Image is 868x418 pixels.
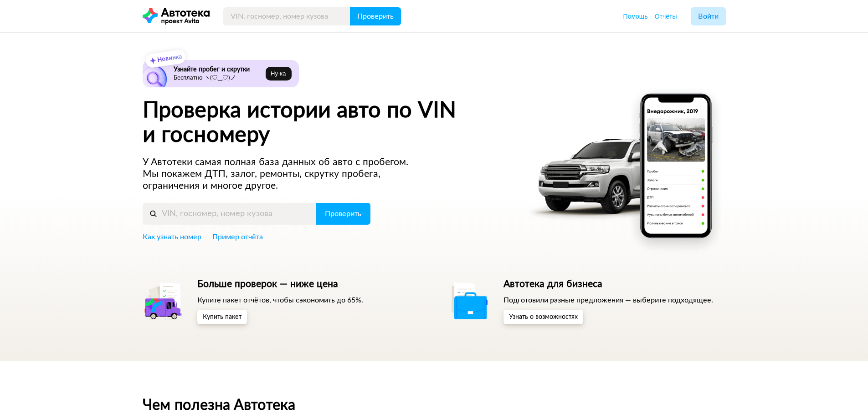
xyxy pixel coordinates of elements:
p: Купите пакет отчётов, чтобы сэкономить до 65%. [197,295,363,305]
span: Отчёты [655,13,677,20]
h2: Чем полезна Автотека [143,397,726,413]
h1: Проверка истории авто по VIN и госномеру [143,98,513,147]
button: Проверить [350,7,401,25]
h5: Автотека для бизнеса [503,278,713,290]
span: Проверить [357,13,394,20]
a: Как узнать номер [143,232,201,242]
span: Ну‑ка [271,70,286,77]
input: VIN, госномер, номер кузова [223,7,350,25]
h6: Узнайте пробег и скрутки [174,65,262,74]
h5: Больше проверок — ниже цена [197,278,363,290]
span: Проверить [325,210,361,217]
p: У Автотеки самая полная база данных об авто с пробегом. Мы покажем ДТП, залог, ремонты, скрутку п... [143,156,426,192]
span: Купить пакет [203,314,241,320]
p: Подготовили разные предложения — выберите подходящее. [503,295,713,305]
button: Проверить [316,203,370,225]
input: VIN, госномер, номер кузова [143,203,316,225]
button: Купить пакет [197,310,247,324]
span: Узнать о возможностях [509,314,578,320]
button: Войти [691,7,726,25]
span: Войти [698,13,719,20]
a: Пример отчёта [212,232,263,242]
strong: Новинка [157,54,182,63]
span: Помощь [623,13,648,20]
p: Бесплатно ヽ(♡‿♡)ノ [174,75,262,82]
button: Узнать о возможностях [503,310,583,324]
a: Отчёты [655,12,677,21]
a: Помощь [623,12,648,21]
